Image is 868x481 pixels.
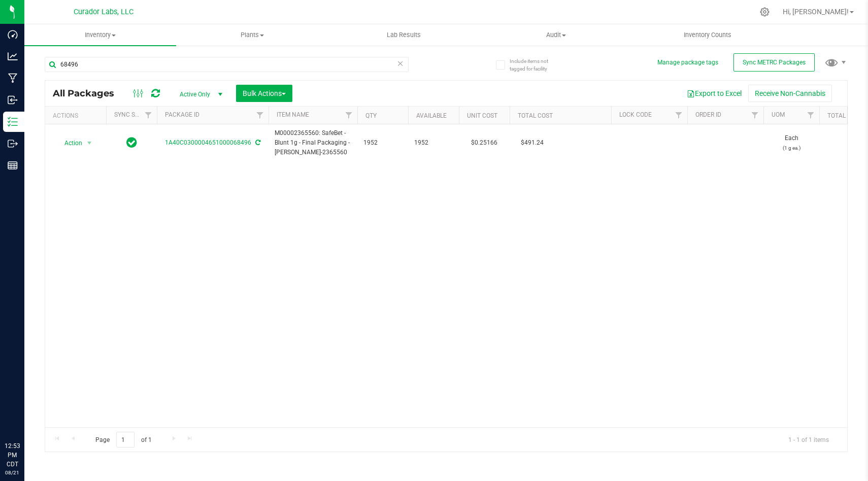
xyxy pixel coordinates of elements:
[87,432,160,448] span: Page of 1
[733,53,815,72] button: Sync METRC Packages
[459,124,510,162] td: $0.25166
[695,111,721,118] a: Order Id
[363,138,402,148] span: 1952
[53,88,124,99] span: All Packages
[254,139,260,146] span: Sync from Compliance System
[53,112,102,119] div: Actions
[397,57,404,70] span: Clear
[657,58,718,67] button: Manage package tags
[236,85,292,102] button: Bulk Actions
[140,107,157,124] a: Filter
[277,111,309,118] a: Item Name
[758,7,771,17] div: Manage settings
[510,57,560,73] span: Include items not tagged for facility
[747,107,763,124] a: Filter
[328,24,480,46] a: Lab Results
[748,85,832,102] button: Receive Non-Cannabis
[770,143,813,153] p: (1 g ea.)
[680,85,748,102] button: Export to Excel
[8,95,18,105] inline-svg: Inbound
[632,24,784,46] a: Inventory Counts
[414,138,453,148] span: 1952
[114,111,153,118] a: Sync Status
[83,136,96,150] span: select
[275,128,351,158] span: M00002365560: SafeBet - Blunt 1g - Final Packaging - [PERSON_NAME]-2365560
[10,400,41,430] iframe: Resource center
[5,441,20,469] p: 12:53 PM CDT
[670,30,745,40] span: Inventory Counts
[8,160,18,170] inline-svg: Reports
[416,112,447,119] a: Available
[165,111,199,118] a: Package ID
[8,117,18,127] inline-svg: Inventory
[45,57,409,72] input: Search Package ID, Item Name, SKU, Lot or Part Number...
[516,135,549,150] span: $491.24
[8,51,18,61] inline-svg: Analytics
[165,139,251,146] a: 1A40C0300004651000068496
[780,432,837,447] span: 1 - 1 of 1 items
[783,8,849,16] span: Hi, [PERSON_NAME]!
[74,8,133,16] span: Curador Labs, LLC
[177,30,327,40] span: Plants
[518,112,553,119] a: Total Cost
[373,30,435,40] span: Lab Results
[30,398,42,410] iframe: Resource center unread badge
[365,112,377,119] a: Qty
[341,107,357,124] a: Filter
[8,29,18,40] inline-svg: Dashboard
[252,107,269,124] a: Filter
[116,432,135,448] input: 1
[480,24,631,46] a: Audit
[126,135,137,150] span: In Sync
[671,107,687,124] a: Filter
[24,24,176,46] a: Inventory
[243,89,286,97] span: Bulk Actions
[619,111,652,118] a: Lock Code
[803,107,819,124] a: Filter
[5,469,20,476] p: 08/21
[743,59,806,66] span: Sync METRC Packages
[55,136,83,150] span: Action
[8,139,18,149] inline-svg: Outbound
[8,73,18,83] inline-svg: Manufacturing
[827,112,864,119] a: Total THC%
[770,133,813,153] span: Each
[772,111,785,118] a: UOM
[176,24,328,46] a: Plants
[24,30,176,40] span: Inventory
[480,30,631,40] span: Audit
[467,112,497,119] a: Unit Cost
